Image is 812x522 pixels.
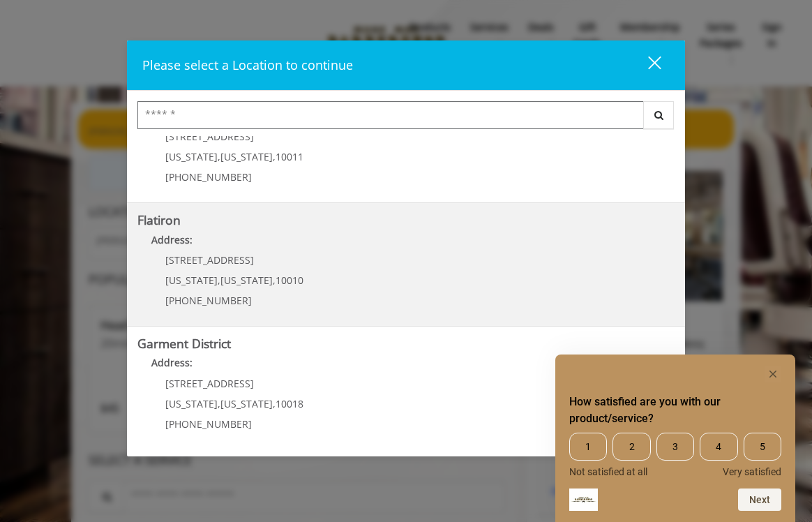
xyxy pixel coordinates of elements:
h2: How satisfied are you with our product/service? Select an option from 1 to 5, with 1 being Not sa... [569,394,781,427]
span: Very satisfied [723,466,781,477]
span: 4 [700,433,737,461]
b: Flatiron [137,211,181,228]
div: Center Select [137,101,675,136]
span: [US_STATE] [165,150,218,163]
span: 2 [612,433,650,461]
button: Hide survey [765,366,781,382]
span: , [218,274,220,287]
span: [US_STATE] [220,150,273,163]
span: , [273,150,276,163]
span: 5 [744,433,781,461]
span: 10010 [276,274,303,287]
span: [STREET_ADDRESS] [165,130,254,143]
b: Address: [151,233,193,246]
span: Please select a Location to continue [142,57,353,73]
input: Search Center [137,101,644,129]
span: 10011 [276,150,303,163]
span: [STREET_ADDRESS] [165,253,254,267]
span: [PHONE_NUMBER] [165,294,252,307]
span: , [218,150,220,163]
span: 3 [656,433,694,461]
span: , [273,274,276,287]
div: How satisfied are you with our product/service? Select an option from 1 to 5, with 1 being Not sa... [569,433,781,477]
button: Next question [738,489,781,511]
span: [STREET_ADDRESS] [165,377,254,390]
i: Search button [651,110,667,120]
span: 1 [569,433,607,461]
div: How satisfied are you with our product/service? Select an option from 1 to 5, with 1 being Not sa... [569,366,781,511]
span: Not satisfied at all [569,466,647,477]
span: , [273,397,276,410]
span: [PHONE_NUMBER] [165,417,252,431]
span: , [218,397,220,410]
span: [US_STATE] [165,397,218,410]
span: [US_STATE] [165,274,218,287]
span: 10018 [276,397,303,410]
b: Address: [151,356,193,369]
span: [US_STATE] [220,274,273,287]
div: close dialog [632,55,660,76]
b: Garment District [137,335,231,352]
span: [US_STATE] [220,397,273,410]
button: close dialog [622,51,670,80]
span: [PHONE_NUMBER] [165,170,252,184]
